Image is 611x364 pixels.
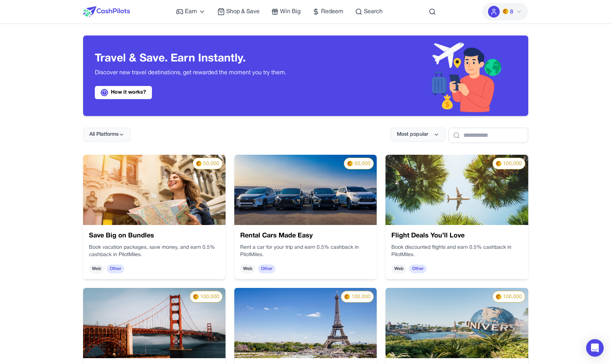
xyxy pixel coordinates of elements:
img: PMs [344,294,350,300]
span: Win Big [280,7,301,16]
img: PMs [496,294,502,300]
h3: Travel & Save. Earn Instantly. [95,52,294,65]
span: 8 [510,8,513,16]
span: 50,000 [354,160,370,168]
a: Earn [176,7,206,16]
p: Rent a car for your trip and earn 0.5% cashback in PilotMiles. [240,244,371,259]
span: Web [391,264,406,273]
button: Most popular [391,128,446,142]
img: 26ca9c6d-39d8-414f-96a2-e15c9212d56e.jpg [83,288,226,358]
img: PMs [196,161,202,166]
img: 9cf9a345-9f12-4220-a22e-5522d5a13454.png [83,155,226,225]
a: Shop & Save [217,7,260,16]
a: Redeem [312,7,343,16]
button: PMs8 [482,3,528,20]
span: All Platforms [89,131,119,138]
span: Shop & Save [226,7,260,16]
a: Search [355,7,383,16]
p: Book discounted flights and earn 0.5% cashback in PilotMiles. [391,244,522,259]
span: Other [107,264,124,273]
h3: Flight Deals You’ll Love [391,231,522,241]
a: How it works? [95,86,152,99]
button: All Platforms [83,128,131,142]
h3: Save Big on Bundles [89,231,220,241]
img: PMs [503,8,508,14]
span: Other [409,264,426,273]
span: 50,000 [203,160,219,168]
img: defd0564-b64a-4948-8971-8d4ba727220a.jpg [234,288,377,358]
span: 100,000 [351,293,370,301]
img: PMs [347,161,353,166]
div: Open Intercom Messenger [586,339,604,357]
span: Web [240,264,255,273]
span: 100,000 [503,293,522,301]
span: Search [364,7,383,16]
span: Redeem [321,7,343,16]
img: PMs [496,161,502,166]
span: Most popular [397,131,428,138]
p: Book vacation packages, save money, and earn 0.5% cashback in PilotMiles. [89,244,220,259]
p: Discover new travel destinations, get rewarded the moment you try them. [95,68,294,77]
img: Header decoration [306,35,528,116]
img: 70540f4e-f303-4cfa-b7aa-abd24360173a.png [385,155,528,225]
img: 46a948e1-1099-4da5-887a-e68427f4d198.png [234,155,377,225]
img: CashPilots Logo [83,6,130,17]
h3: Rental Cars Made Easy [240,231,371,241]
img: 7a84a110-2e79-4c6e-b11c-2d89d3d0ffa7.jpg [385,288,528,358]
span: Web [89,264,104,273]
span: Other [258,264,275,273]
span: 100,000 [200,293,219,301]
span: Earn [185,7,197,16]
a: Win Big [271,7,301,16]
img: PMs [193,294,199,300]
span: 100,000 [503,160,522,168]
